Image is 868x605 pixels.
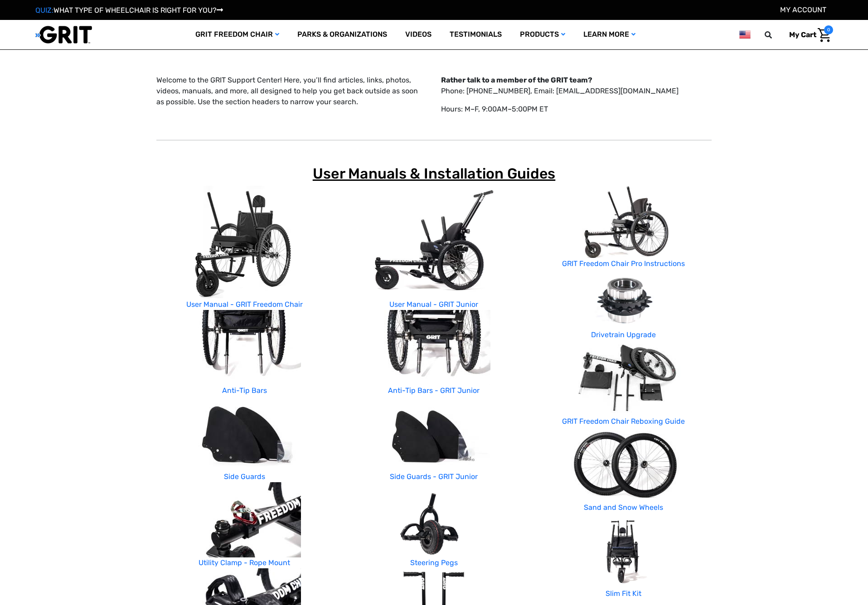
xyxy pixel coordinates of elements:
a: Products [511,20,574,49]
input: Search [769,25,782,44]
span: My Cart [789,30,816,39]
a: Anti-Tip Bars [222,386,267,395]
strong: Rather talk to a member of the GRIT team? [441,76,592,84]
a: Utility Clamp - Rope Mount [199,558,290,567]
a: User Manual - GRIT Junior [389,300,478,309]
a: GRIT Freedom Chair Pro Instructions [562,259,685,268]
p: Hours: M–F, 9:00AM–5:00PM ET [441,104,712,115]
a: User Manual - GRIT Freedom Chair [186,300,303,309]
a: Parks & Organizations [288,20,396,49]
a: Testimonials [441,20,511,49]
a: QUIZ:WHAT TYPE OF WHEELCHAIR IS RIGHT FOR YOU? [35,6,223,15]
img: GRIT All-Terrain Wheelchair and Mobility Equipment [35,25,92,44]
p: Welcome to the GRIT Support Center! Here, you’ll find articles, links, photos, videos, manuals, a... [156,75,427,107]
a: Side Guards [224,472,265,481]
p: Phone: [PHONE_NUMBER], Email: [EMAIL_ADDRESS][DOMAIN_NAME] [441,75,712,97]
a: Account [780,5,826,14]
span: 0 [824,25,833,34]
span: User Manuals & Installation Guides [313,165,556,182]
a: Steering Pegs [410,558,458,567]
a: GRIT Freedom Chair Reboxing Guide [562,417,685,426]
a: Learn More [574,20,645,49]
a: Side Guards - GRIT Junior [390,472,478,481]
a: Slim Fit Kit [606,589,641,598]
a: Anti-Tip Bars - GRIT Junior [388,386,480,395]
a: Videos [396,20,441,49]
a: GRIT Freedom Chair [186,20,288,49]
span: QUIZ: [35,6,53,15]
a: Drivetrain Upgrade [591,330,656,339]
img: Cart [818,28,831,42]
img: us.png [739,29,750,40]
a: Sand and Snow Wheels [584,503,663,512]
a: Cart with 0 items [782,25,833,44]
